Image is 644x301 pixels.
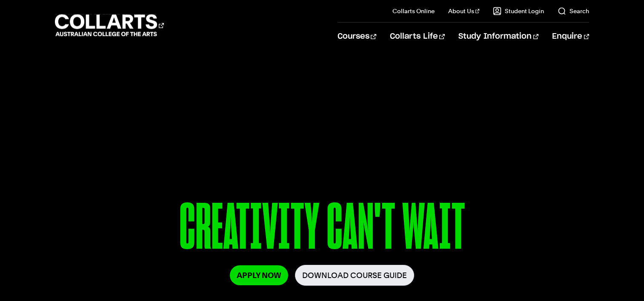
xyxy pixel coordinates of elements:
[295,265,414,286] a: Download Course Guide
[493,7,544,15] a: Student Login
[55,13,164,37] div: Go to homepage
[70,195,574,265] p: CREATIVITY CAN'T WAIT
[230,265,288,285] a: Apply Now
[448,7,480,15] a: About Us
[558,7,589,15] a: Search
[458,23,538,51] a: Study Information
[392,7,435,15] a: Collarts Online
[390,23,445,51] a: Collarts Life
[338,23,376,51] a: Courses
[552,23,589,51] a: Enquire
